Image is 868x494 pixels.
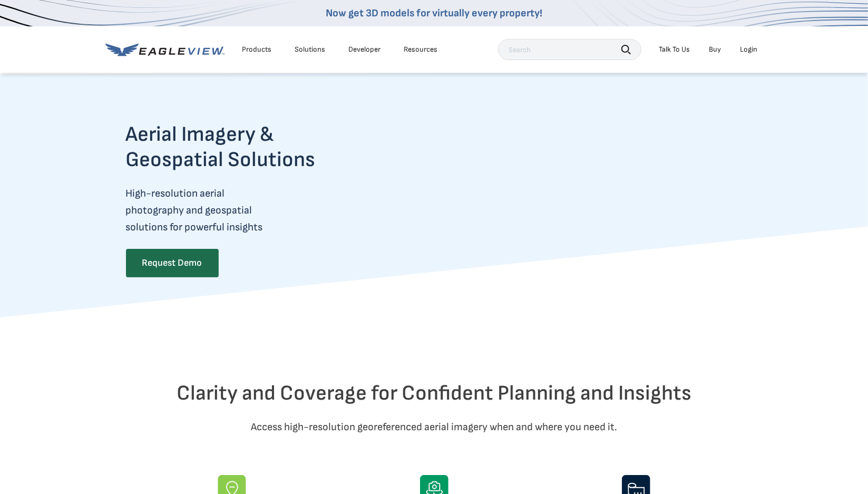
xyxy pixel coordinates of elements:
a: Buy [709,45,721,54]
div: Talk To Us [659,45,690,54]
a: Request Demo [126,249,219,277]
div: Products [242,45,272,54]
h2: Clarity and Coverage for Confident Planning and Insights [126,381,743,406]
p: High-resolution aerial photography and geospatial solutions for powerful insights [126,185,357,236]
div: Login [740,45,758,54]
p: Access high-resolution georeferenced aerial imagery when and where you need it. [126,419,743,435]
a: Now get 3D models for virtually every property! [326,7,542,20]
h2: Aerial Imagery & Geospatial Solutions [126,122,357,172]
div: Resources [404,45,438,54]
a: Developer [349,45,381,54]
input: Search [498,39,641,60]
div: Solutions [295,45,326,54]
